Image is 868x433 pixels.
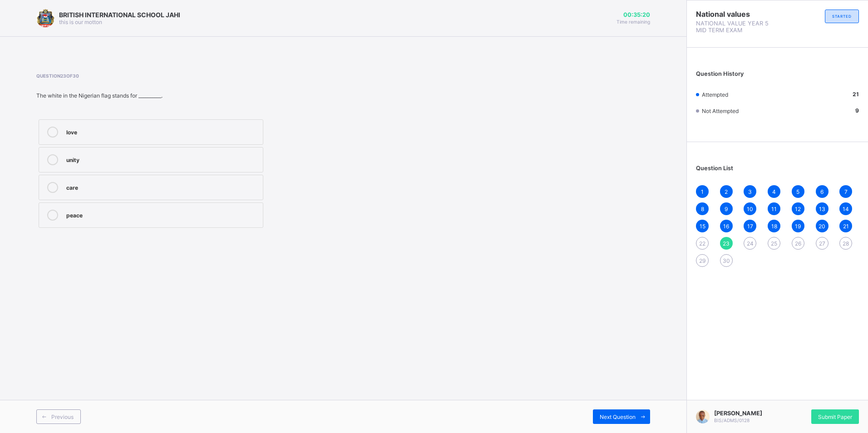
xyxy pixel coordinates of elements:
[696,70,744,77] span: Question History
[36,73,419,79] span: Question 23 of 30
[747,206,753,212] span: 10
[747,240,754,247] span: 24
[725,206,728,212] span: 9
[771,240,777,247] span: 25
[59,19,102,25] span: this is our motton
[748,188,752,195] span: 3
[855,107,859,114] b: 9
[696,165,733,172] span: Question List
[714,418,750,423] span: BIS/ADMS/0128
[66,182,258,191] div: care
[66,210,258,219] div: peace
[700,223,705,230] span: 15
[36,92,419,99] div: The white in the Nigerian flag stands for __________.
[820,188,824,195] span: 6
[699,257,705,264] span: 29
[771,223,777,230] span: 18
[843,206,849,212] span: 14
[616,11,650,18] span: 00:35:20
[702,108,739,114] span: Not Attempted
[796,188,799,195] span: 5
[51,413,74,420] span: Previous
[819,206,825,212] span: 13
[701,206,704,212] span: 8
[702,91,728,98] span: Attempted
[66,154,258,163] div: unity
[66,127,258,136] div: love
[696,20,778,34] span: NATIONAL VALUE YEAR 5 MID TERM EXAM
[59,11,180,19] span: BRITISH INTERNATIONAL SCHOOL JAHI
[843,223,849,230] span: 21
[853,91,859,98] b: 21
[772,188,776,195] span: 4
[701,188,704,195] span: 1
[616,19,650,25] span: Time remaining
[818,413,852,420] span: Submit Paper
[723,240,730,247] span: 23
[723,257,730,264] span: 30
[714,410,762,417] span: [PERSON_NAME]
[723,223,729,230] span: 16
[819,240,825,247] span: 27
[795,223,801,230] span: 19
[819,223,825,230] span: 20
[696,10,778,19] span: National values
[795,206,801,212] span: 12
[747,223,753,230] span: 17
[795,240,801,247] span: 26
[844,188,848,195] span: 7
[843,240,849,247] span: 28
[699,240,705,247] span: 22
[771,206,777,212] span: 11
[832,14,852,19] span: STARTED
[600,413,636,420] span: Next Question
[725,188,728,195] span: 2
